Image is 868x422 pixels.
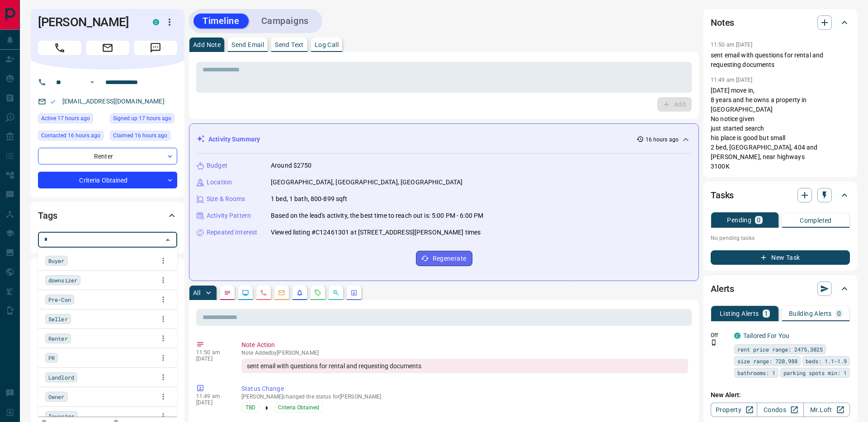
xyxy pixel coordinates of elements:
svg: Notes [224,289,231,296]
a: Property [711,403,757,417]
button: Timeline [193,14,249,28]
span: Seller [48,314,68,324]
p: Building Alerts [789,310,832,317]
span: Active 17 hours ago [41,114,90,123]
span: Investor [48,412,74,421]
span: downsizer [48,276,77,285]
p: Location [207,178,232,187]
svg: Calls [260,289,267,296]
span: Contacted 16 hours ago [41,131,100,140]
div: sent email with questions for rental and requesting documents [241,359,688,373]
span: size range: 720,988 [737,356,797,366]
p: 11:49 am [196,393,228,399]
p: Add Note [193,42,221,48]
div: Tue Oct 14 2025 [38,113,105,126]
svg: Email Valid [50,98,56,105]
p: New Alert: [711,390,850,400]
h2: Tags [38,208,57,223]
div: condos.ca [734,333,741,339]
p: Off [711,331,729,339]
a: Condos [757,403,803,417]
div: Notes [711,12,850,33]
p: [DATE] [196,356,228,362]
p: 0 [757,217,760,223]
h2: Notes [711,15,734,30]
svg: Emails [278,289,285,296]
span: beds: 1.1-1.9 [806,356,847,366]
p: Send Text [275,42,304,48]
svg: Requests [314,289,321,296]
div: Tags [38,205,177,226]
p: Repeated Interest [207,228,257,237]
p: 11:50 am [196,349,228,356]
p: Log Call [315,42,339,48]
span: bathrooms: 1 [737,368,775,377]
div: Activity Summary16 hours ago [197,131,691,148]
svg: Opportunities [332,289,340,296]
span: Buyer [48,256,65,265]
p: 11:49 am [DATE] [711,77,752,83]
svg: Lead Browsing Activity [242,289,249,296]
p: [DATE] move in, 8 years and he owns a property in [GEOGRAPHIC_DATA] No notice given just started ... [711,86,850,171]
p: sent email with questions for rental and requesting documents [711,51,850,70]
div: Tue Oct 14 2025 [38,131,105,143]
span: Message [134,41,177,55]
span: Pre-Con [48,295,71,304]
div: Tasks [711,184,850,206]
p: [DATE] [196,399,228,406]
h2: Alerts [711,281,734,296]
p: Note Action [241,340,688,350]
span: Call [38,41,81,55]
p: Send Email [231,42,264,48]
a: [EMAIL_ADDRESS][DOMAIN_NAME] [62,98,165,105]
p: Pending [727,217,751,223]
h2: Tasks [711,188,734,202]
div: Tue Oct 14 2025 [110,113,177,126]
p: [GEOGRAPHIC_DATA], [GEOGRAPHIC_DATA], [GEOGRAPHIC_DATA] [271,178,462,187]
div: condos.ca [153,19,159,25]
span: Landlord [48,373,74,382]
p: Completed [800,217,832,224]
span: parking spots min: 1 [783,368,847,377]
span: PR [48,353,55,362]
p: Note Added by [PERSON_NAME] [241,350,688,356]
div: Alerts [711,278,850,300]
span: Email [86,41,129,55]
p: Activity Pattern [207,211,251,220]
p: Activity Summary [208,135,260,144]
span: Owner [48,392,65,401]
p: 11:50 am [DATE] [711,42,752,48]
span: TBD [245,403,255,412]
svg: Listing Alerts [296,289,303,296]
p: 0 [837,310,841,317]
p: All [193,290,200,296]
span: Renter [48,334,68,343]
p: Around $2750 [271,161,312,170]
button: New Task [711,250,850,265]
button: Open [87,77,98,88]
p: Listing Alerts [720,310,759,317]
span: rent price range: 2475,3025 [737,345,823,354]
p: Status Change [241,384,688,394]
span: Criteria Obtained [278,403,319,412]
p: Size & Rooms [207,194,245,204]
button: Regenerate [416,251,472,266]
button: Close [161,234,174,246]
div: Tue Oct 14 2025 [110,131,177,143]
p: Budget [207,161,227,170]
span: Signed up 17 hours ago [113,114,171,123]
p: 1 [764,310,768,317]
p: No pending tasks [711,231,850,245]
span: Claimed 16 hours ago [113,131,167,140]
button: Campaigns [252,14,318,28]
p: 1 bed, 1 bath, 800-899 sqft [271,194,348,204]
p: 16 hours ago [646,136,679,144]
a: Mr.Loft [803,403,850,417]
p: Viewed listing #C12461301 at [STREET_ADDRESS][PERSON_NAME] times [271,228,481,237]
div: Renter [38,148,177,164]
svg: Push Notification Only [711,339,717,346]
a: Tailored For You [743,332,789,339]
h1: [PERSON_NAME] [38,15,139,29]
p: [PERSON_NAME] changed the status for [PERSON_NAME] [241,394,688,400]
p: Based on the lead's activity, the best time to reach out is: 5:00 PM - 6:00 PM [271,211,483,220]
